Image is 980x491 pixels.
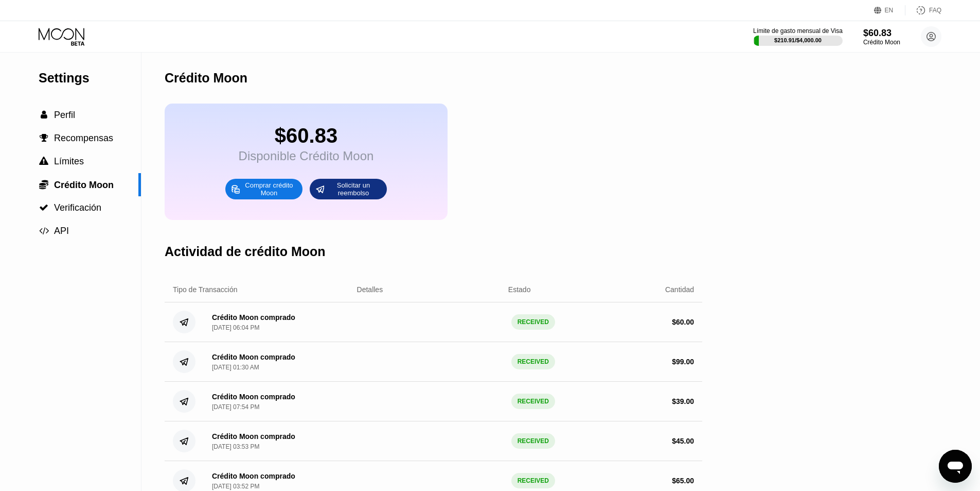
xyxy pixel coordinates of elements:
iframe: Botón para iniciar la ventana de mensajería [939,450,972,483]
span: Límites [54,156,84,166]
div:  [39,179,49,190]
span:  [39,157,48,166]
div: Settings [39,71,141,86]
div: RECEIVED [511,473,555,488]
div: FAQ [929,7,941,14]
div: Comprar crédito Moon [241,181,297,197]
div: [DATE] 03:53 PM [212,443,259,450]
span:  [39,203,48,212]
span: Verificación [54,202,101,213]
div: Límite de gasto mensual de Visa$210.91/$4,000.00 [753,27,843,46]
div: $60.83 [863,28,900,39]
div: $ 65.00 [672,477,694,485]
div: $ 45.00 [672,437,694,445]
span:  [40,133,48,143]
div: Crédito Moon comprado [212,313,295,321]
div: Límite de gasto mensual de Visa [753,27,843,35]
div: $210.91 / $4,000.00 [774,37,822,43]
div: [DATE] 03:52 PM [212,483,259,490]
span: Recompensas [54,133,113,143]
div: Estado [508,285,531,294]
div: $ 60.00 [672,318,694,326]
span:  [39,179,48,190]
div: Solicitar un reembolso [325,181,382,197]
div: EN [885,7,894,14]
div: Crédito Moon comprado [212,353,295,361]
div: $ 39.00 [672,397,694,405]
div: Crédito Moon comprado [212,432,295,441]
div: Detalles [357,285,383,294]
div: RECEIVED [511,314,555,330]
div: Crédito Moon [863,39,900,46]
div: [DATE] 07:54 PM [212,403,259,411]
div:  [39,203,49,212]
div: Solicitar un reembolso [310,179,387,199]
div: Tipo de Transacción [173,285,238,294]
span: API [54,226,69,236]
div: RECEIVED [511,394,555,409]
div: $ 99.00 [672,358,694,366]
div: $60.83Crédito Moon [863,28,900,46]
div: Cantidad [665,285,694,294]
div:  [39,133,49,143]
span: Perfil [54,110,75,120]
div: $60.83 [239,124,374,147]
div:  [39,226,49,235]
span: Crédito Moon [54,180,114,190]
div: RECEIVED [511,433,555,449]
div: [DATE] 01:30 AM [212,364,259,371]
div: EN [874,5,905,15]
div: Actividad de crédito Moon [165,244,326,259]
div:  [39,157,49,166]
div: Crédito Moon comprado [212,393,295,401]
span:  [39,226,49,235]
span:  [41,110,47,120]
div: Crédito Moon comprado [212,472,295,480]
div: [DATE] 06:04 PM [212,324,259,331]
div:  [39,110,49,120]
div: Crédito Moon [165,71,247,86]
div: RECEIVED [511,354,555,369]
div: Comprar crédito Moon [225,179,302,199]
div: Disponible Crédito Moon [239,149,374,163]
div: FAQ [905,5,941,15]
